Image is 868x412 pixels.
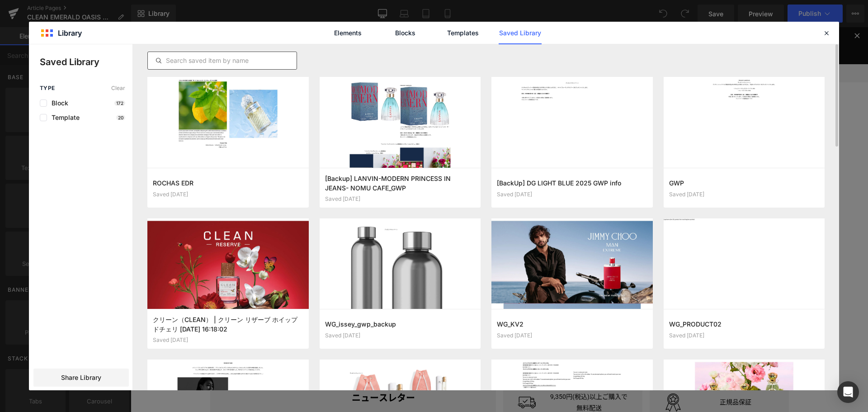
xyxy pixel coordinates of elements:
[116,115,125,120] p: 20
[325,332,476,339] div: Saved [DATE]
[85,42,93,50] img: Icon_ShoppingGuide.svg
[80,64,152,75] img: ラトリエ デ パルファム 公式オンラインストア
[387,366,405,384] img: Icon_Shipping.svg
[669,178,820,188] h3: GWP
[325,174,476,192] h3: [Backup] LANVIN-MODERN PRINCESS IN JEANS- NOMU CAFE_GWP
[837,381,859,403] div: Open Intercom Messenger
[61,373,101,382] span: Share Library
[533,366,552,384] img: Icon_Quality.svg
[155,42,203,51] a: お問い合わせ
[224,62,290,78] a: 限定品/キット・コフレ
[497,178,647,188] h3: [BackUp] DG LIGHT BLUE 2025 GWP info
[325,196,476,202] div: Saved [DATE]
[561,42,599,51] a: ログイン
[331,62,369,78] a: ギフトガイド
[80,85,96,92] a: ホーム
[114,100,125,106] p: 172
[629,64,639,74] img: Icon_Search.svg
[615,43,620,49] img: Icon_Heart_Empty.svg
[100,85,213,92] span: ラトリエ デ パルファム 公式オンラインストア
[99,42,147,51] span: ショッピングガイド
[499,22,542,44] a: Saved Library
[669,319,820,329] h3: WG_PRODUCT02
[111,85,125,91] span: Clear
[669,191,820,198] div: Saved [DATE]
[155,363,351,379] h4: ニュースレター
[80,84,213,94] nav: breadcrumbs
[163,62,213,78] a: ブランドから探す
[301,62,320,78] a: 新製品
[80,42,147,51] a: ショッピングガイド
[420,364,497,386] p: 9,350円(税込)以上ご購入で無料配送
[566,369,644,381] p: 正規品保証
[497,191,647,198] div: Saved [DATE]
[160,44,165,48] img: Icon_Email.svg
[328,274,410,292] a: Explore Template
[648,65,658,75] img: Icon_Cart.svg
[9,19,728,28] p: LINE公式アカウントの友だち追加は
[577,42,599,51] span: ログイン
[380,62,405,78] a: 最新情報
[153,178,303,188] h3: ROCHAS EDR
[112,299,626,306] p: or Drag & Drop elements from left sidebar
[40,55,132,69] p: Saved Library
[40,85,55,91] span: Type
[47,99,68,107] span: Block
[566,42,571,51] img: Icon_User.svg
[153,337,303,343] div: Saved [DATE]
[97,85,99,92] span: ›
[399,20,426,26] a: こちらから
[416,62,473,78] a: カテゴリーから探す
[325,319,476,329] h3: WG_issey_gwp_backup
[171,42,203,51] span: お問い合わせ
[497,332,647,339] div: Saved [DATE]
[153,315,303,333] h3: クリーン（CLEAN） | クリーン リザーブ ホイップドチェリ [DATE] 16:18:02
[484,62,528,78] a: ショップリスト
[626,42,653,51] span: お気に入り
[669,332,820,339] div: Saved [DATE]
[47,114,80,121] span: Template
[9,9,728,19] p: [全製品対象] ご購入で選べるサンプル2点プレゼント！
[112,164,626,175] p: Start building your page
[153,191,303,198] div: Saved [DATE]
[384,22,427,44] a: Blocks
[552,61,643,79] input: 検索
[148,55,297,66] input: Search saved item by name
[497,319,647,329] h3: WG_KV2
[326,22,369,44] a: Elements
[441,22,484,44] a: Templates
